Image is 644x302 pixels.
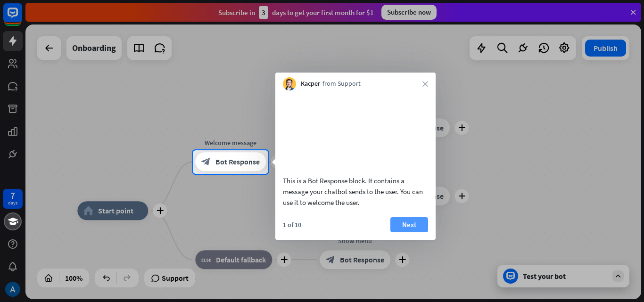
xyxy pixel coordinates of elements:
div: This is a Bot Response block. It contains a message your chatbot sends to the user. You can use i... [283,175,428,208]
span: from Support [322,79,361,89]
span: Kacper [301,79,320,89]
button: Open LiveChat chat widget [8,4,36,32]
span: Bot Response [215,157,260,167]
div: 1 of 10 [283,220,301,229]
i: close [422,81,428,87]
i: block_bot_response [201,157,211,167]
button: Next [390,217,428,232]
